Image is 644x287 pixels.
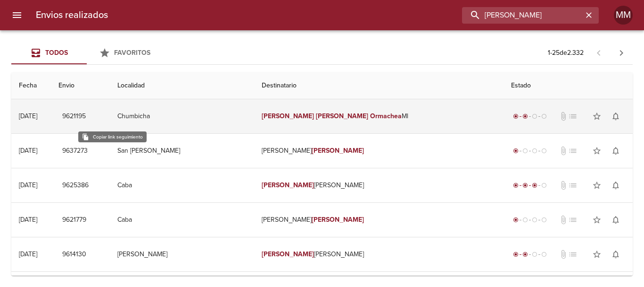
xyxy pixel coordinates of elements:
[541,113,547,119] span: radio_button_unchecked
[312,147,364,155] em: [PERSON_NAME]
[587,176,606,195] button: Agregar a favoritos
[611,181,620,190] span: notifications_none
[58,108,90,125] button: 9621195
[611,146,620,156] span: notifications_none
[511,215,549,225] div: Generado
[592,250,602,259] span: star_border
[606,107,625,126] button: Activar notificaciones
[262,112,314,120] em: [PERSON_NAME]
[559,181,568,190] span: No tiene documentos adjuntos
[592,215,602,225] span: star_border
[511,112,549,121] div: Despachado
[532,148,537,154] span: radio_button_unchecked
[513,148,519,154] span: radio_button_checked
[587,48,610,57] span: Pagina anterior
[262,181,314,189] em: [PERSON_NAME]
[587,210,606,229] button: Agregar a favoritos
[19,112,37,120] div: [DATE]
[62,111,86,122] span: 9621195
[62,214,86,226] span: 9621779
[262,250,314,258] em: [PERSON_NAME]
[541,183,547,188] span: radio_button_unchecked
[62,145,88,157] span: 9637273
[592,112,602,121] span: star_border
[114,49,150,57] span: Favoritos
[110,99,254,133] td: Chumbicha
[611,112,620,121] span: notifications_none
[522,113,528,119] span: radio_button_checked
[11,72,51,99] th: Fecha
[110,72,254,99] th: Localidad
[511,146,549,156] div: Generado
[110,134,254,168] td: San [PERSON_NAME]
[568,112,578,121] span: No tiene pedido asociado
[541,252,547,257] span: radio_button_unchecked
[559,112,568,121] span: No tiene documentos adjuntos
[110,203,254,237] td: Caba
[110,237,254,271] td: [PERSON_NAME]
[606,210,625,229] button: Activar notificaciones
[606,245,625,264] button: Activar notificaciones
[522,252,528,257] span: radio_button_checked
[610,42,633,64] span: Pagina siguiente
[532,217,537,223] span: radio_button_unchecked
[559,250,568,259] span: No tiene documentos adjuntos
[19,250,37,258] div: [DATE]
[254,134,503,168] td: [PERSON_NAME]
[254,203,503,237] td: [PERSON_NAME]
[19,181,37,189] div: [DATE]
[568,215,578,225] span: No tiene pedido asociado
[62,180,89,191] span: 9625386
[522,217,528,223] span: radio_button_unchecked
[614,6,633,25] div: MM
[254,237,503,271] td: [PERSON_NAME]
[316,112,368,120] em: [PERSON_NAME]
[522,183,528,188] span: radio_button_checked
[548,48,584,58] p: 1 - 25 de 2.332
[58,142,91,160] button: 9637273
[62,249,86,261] span: 9614130
[11,42,162,64] div: Tabs Envios
[532,183,537,188] span: radio_button_checked
[513,113,519,119] span: radio_button_checked
[587,245,606,264] button: Agregar a favoritos
[511,250,549,259] div: Despachado
[592,181,602,190] span: star_border
[51,72,110,99] th: Envio
[606,141,625,160] button: Activar notificaciones
[541,148,547,154] span: radio_button_unchecked
[462,7,583,24] input: buscar
[58,211,90,229] button: 9621779
[45,49,68,57] span: Todos
[513,183,519,188] span: radio_button_checked
[19,147,37,155] div: [DATE]
[6,4,28,26] button: menu
[541,217,547,223] span: radio_button_unchecked
[254,99,503,133] td: Ml
[522,148,528,154] span: radio_button_unchecked
[568,181,578,190] span: No tiene pedido asociado
[559,215,568,225] span: No tiene documentos adjuntos
[36,8,108,23] h6: Envios realizados
[370,112,402,120] em: Ormachea
[19,216,37,224] div: [DATE]
[511,181,549,190] div: En viaje
[513,252,519,257] span: radio_button_checked
[587,107,606,126] button: Agregar a favoritos
[58,177,92,194] button: 9625386
[513,217,519,223] span: radio_button_checked
[58,246,90,263] button: 9614130
[606,176,625,195] button: Activar notificaciones
[504,72,633,99] th: Estado
[532,252,537,257] span: radio_button_unchecked
[559,146,568,156] span: No tiene documentos adjuntos
[611,215,620,225] span: notifications_none
[592,146,602,156] span: star_border
[254,168,503,202] td: [PERSON_NAME]
[614,6,633,25] div: Abrir información de usuario
[312,216,364,224] em: [PERSON_NAME]
[110,168,254,202] td: Caba
[587,141,606,160] button: Agregar a favoritos
[611,250,620,259] span: notifications_none
[254,72,503,99] th: Destinatario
